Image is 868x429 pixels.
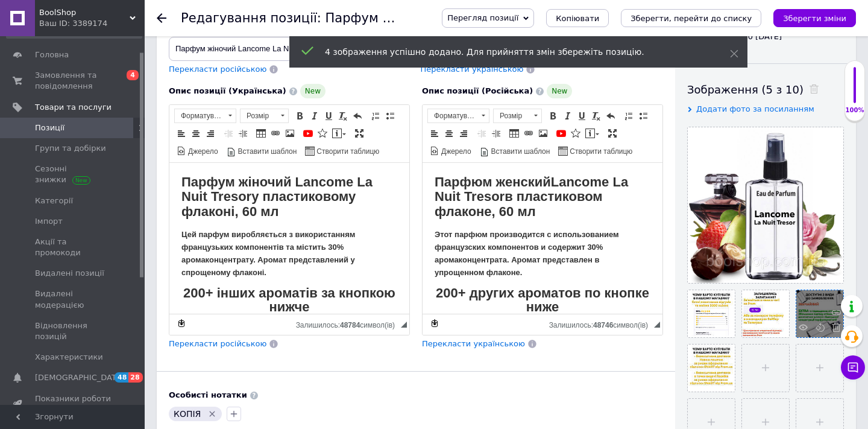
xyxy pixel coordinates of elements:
[241,109,277,122] span: Розмір
[844,60,865,121] div: 100% Якість заповнення
[353,127,366,140] a: Максимізувати
[547,84,572,98] span: New
[222,127,235,140] a: Зменшити відступ
[773,9,856,27] button: Зберегти зміни
[489,147,550,157] span: Вставити шаблон
[508,127,521,140] a: Таблиця
[631,14,752,23] i: Зберегти, перейти до списку
[330,127,348,140] a: Вставити повідомлення
[35,195,73,206] span: Категорії
[422,339,525,348] span: Перекласти українською
[351,109,364,122] a: Повернути (⌘+Z)
[35,102,112,113] span: Товари та послуги
[35,143,106,154] span: Групи та добірки
[174,409,201,419] span: КОПІЯ
[236,127,250,140] a: Збільшити відступ
[428,127,441,140] a: По лівому краю
[423,163,662,314] iframe: Редактор, A78A31B7-A3B0-4F36-8BF8-A377FDEA9036
[39,18,145,29] div: Ваш ID: 3389174
[422,86,533,95] span: Опис позиції (Російська)
[12,11,128,27] strong: Парфюм женский
[35,372,124,383] span: [DEMOGRAPHIC_DATA]
[269,127,282,140] a: Вставити/Редагувати посилання (⌘+L)
[12,11,206,41] strong: Lancome La Nuit Tresor
[536,127,550,140] a: Зображення
[207,409,217,419] svg: Видалити мітку
[561,109,574,122] a: Курсив (⌘+I)
[546,9,609,27] button: Копіювати
[174,109,236,123] a: Форматування
[35,164,112,185] span: Сезонні знижки
[369,109,382,122] a: Вставити/видалити нумерований список
[236,147,297,157] span: Вставити шаблон
[316,127,329,140] a: Вставити іконку
[175,109,224,122] span: Форматування
[428,109,477,122] span: Форматування
[583,127,601,140] a: Вставити повідомлення
[457,127,470,140] a: По правому краю
[447,13,518,22] span: Перегляд позиції
[494,109,530,122] span: Розмір
[12,67,197,113] strong: Этот парфюм производится с использованием французских компонентов и содержит 30% аромаконцентрата...
[39,7,130,18] span: BoolShop
[546,109,559,122] a: Жирний (⌘+B)
[428,144,473,157] a: Джерело
[439,147,471,157] span: Джерело
[383,109,397,122] a: Вставити/видалити маркований список
[493,109,542,123] a: Розмір
[35,268,104,279] span: Видалені позиції
[186,147,218,157] span: Джерело
[13,122,227,152] span: 200+ других ароматов по кнопке ниже
[556,14,599,23] span: Копіювати
[12,11,203,56] strong: Парфум жіночий Lancome La Nuit Tresor у пластиковому флаконі, 60 мл
[157,13,166,23] div: Повернутися назад
[128,372,142,383] span: 28
[307,109,321,122] a: Курсив (⌘+I)
[593,321,613,329] span: 48746
[169,86,286,95] span: Опис позиції (Українська)
[169,339,266,348] span: Перекласти російською
[555,127,568,140] a: Додати відео з YouTube
[442,127,456,140] a: По центру
[322,109,335,122] a: Підкреслений (⌘+U)
[654,322,660,328] span: Потягніть для зміни розмірів
[35,49,69,60] span: Головна
[300,84,325,98] span: New
[35,320,112,342] span: Відновлення позицій
[169,37,412,61] input: Наприклад, H&M жіноча сукня зелена 38 розмір вечірня максі з блискітками
[12,67,186,113] strong: Цей парфум виробляється з використанням французьких компонентів та містить 30% аромаконцентрату. ...
[841,355,865,380] button: Чат з покупцем
[569,127,582,140] a: Вставити іконку
[204,127,217,140] a: По правому краю
[522,127,535,140] a: Вставити/Редагувати посилання (⌘+L)
[687,82,844,97] div: Зображення (5 з 10)
[845,106,864,115] div: 100%
[428,317,441,330] a: Зробити резервну копію зараз
[283,127,297,140] a: Зображення
[175,127,188,140] a: По лівому краю
[606,127,619,140] a: Максимізувати
[35,70,112,92] span: Замовлення та повідомлення
[35,122,64,133] span: Позиції
[575,109,588,122] a: Підкреслений (⌘+U)
[35,352,103,363] span: Характеристики
[301,127,315,140] a: Додати відео з YouTube
[189,127,203,140] a: По центру
[489,127,503,140] a: Збільшити відступ
[621,9,761,27] button: Зберегти, перейти до списку
[296,318,401,329] div: Кiлькiсть символiв
[12,26,180,56] strong: в пластиковом флаконе, 60 мл
[475,127,488,140] a: Зменшити відступ
[401,322,407,328] span: Потягніть для зміни розмірів
[175,317,188,330] a: Зробити резервну копію зараз
[604,109,617,122] a: Повернути (⌘+Z)
[293,109,306,122] a: Жирний (⌘+B)
[340,321,360,329] span: 48784
[478,144,552,157] a: Вставити шаблон
[35,216,63,227] span: Імпорт
[590,109,603,122] a: Видалити форматування
[687,31,844,42] div: Оновлено: 15:00 [DATE]
[427,109,489,123] a: Форматування
[556,144,634,157] a: Створити таблицю
[115,372,128,383] span: 48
